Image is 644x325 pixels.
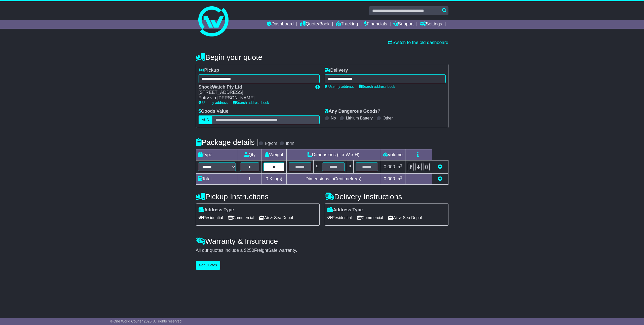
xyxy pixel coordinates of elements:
[396,176,402,181] span: m
[265,141,277,146] label: kg/cm
[300,20,329,29] a: Quote/Book
[199,85,310,90] div: ShockWatch Pty Ltd
[196,248,448,253] div: All our quotes include a $ FreightSafe warranty.
[438,164,442,169] a: Remove this item
[261,149,287,160] td: Weight
[196,261,220,270] button: Get Quotes
[325,192,448,201] h4: Delivery Instructions
[199,214,223,222] span: Residential
[357,214,383,222] span: Commercial
[327,214,352,222] span: Residential
[196,53,448,61] h4: Begin your quote
[420,20,442,29] a: Settings
[261,173,287,184] td: Kilo(s)
[327,207,363,213] label: Address Type
[286,141,294,146] label: lb/in
[364,20,387,29] a: Financials
[238,173,261,184] td: 1
[325,68,348,73] label: Delivery
[199,109,229,114] label: Goods Value
[314,160,320,173] td: x
[196,173,238,184] td: Total
[287,149,380,160] td: Dimensions (L x W x H)
[359,85,395,89] a: Search address book
[238,149,261,160] td: Qty
[228,214,254,222] span: Commercial
[396,164,402,169] span: m
[199,115,213,124] label: AUD
[259,214,293,222] span: Air & Sea Depot
[267,20,294,29] a: Dashboard
[438,176,442,181] a: Add new item
[325,85,354,89] a: Use my address
[380,149,405,160] td: Volume
[196,192,320,201] h4: Pickup Instructions
[388,40,448,45] a: Switch to the old dashboard
[287,173,380,184] td: Dimensions in Centimetre(s)
[196,138,259,146] h4: Package details |
[384,164,395,169] span: 0.000
[233,101,269,105] a: Search address book
[199,68,219,73] label: Pickup
[199,95,310,101] div: Entry via [PERSON_NAME]
[331,116,336,120] label: No
[247,248,254,253] span: 250
[400,176,402,179] sup: 3
[388,214,422,222] span: Air & Sea Depot
[347,160,353,173] td: x
[383,116,393,120] label: Other
[199,101,228,105] a: Use my address
[346,116,373,120] label: Lithium Battery
[199,207,234,213] label: Address Type
[325,109,381,114] label: Any Dangerous Goods?
[266,176,268,181] span: 0
[393,20,414,29] a: Support
[336,20,358,29] a: Tracking
[384,176,395,181] span: 0.000
[196,149,238,160] td: Type
[196,237,448,245] h4: Warranty & Insurance
[110,319,183,323] span: © One World Courier 2025. All rights reserved.
[400,164,402,167] sup: 3
[199,90,310,95] div: [STREET_ADDRESS]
